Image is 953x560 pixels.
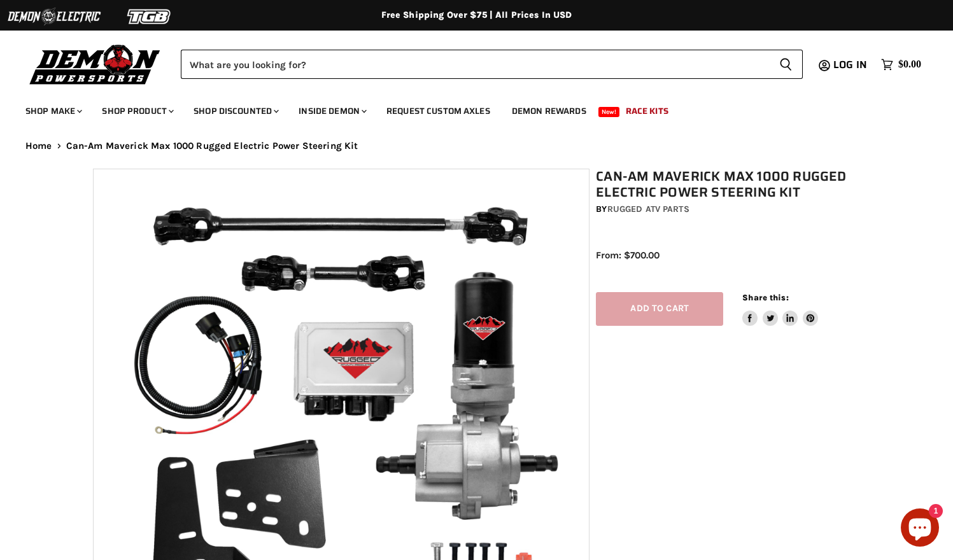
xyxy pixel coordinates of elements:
ul: Main menu [16,93,918,124]
div: by [596,202,866,216]
a: Demon Rewards [502,98,596,124]
form: Product [181,50,803,79]
span: Can-Am Maverick Max 1000 Rugged Electric Power Steering Kit [66,141,358,151]
img: Demon Electric Logo 2 [6,4,102,29]
a: Shop Product [92,98,181,124]
a: $0.00 [875,55,928,74]
span: Log in [833,57,867,73]
a: Log in [828,59,875,71]
img: TGB Logo 2 [102,4,197,29]
h1: Can-Am Maverick Max 1000 Rugged Electric Power Steering Kit [596,169,866,200]
a: Rugged ATV Parts [607,204,689,214]
a: Home [25,141,52,151]
img: Demon Powersports [25,41,165,87]
a: Inside Demon [289,98,374,124]
inbox-online-store-chat: Shopify online store chat [897,508,943,550]
a: Shop Make [16,98,90,124]
input: Search [181,50,769,79]
span: New! [598,107,620,117]
span: $0.00 [898,59,921,71]
span: From: $700.00 [596,249,660,261]
a: Request Custom Axles [377,98,500,124]
a: Race Kits [616,98,678,124]
a: Shop Discounted [184,98,286,124]
button: Search [769,50,803,79]
aside: Share this: [742,292,818,326]
span: Share this: [742,293,788,302]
